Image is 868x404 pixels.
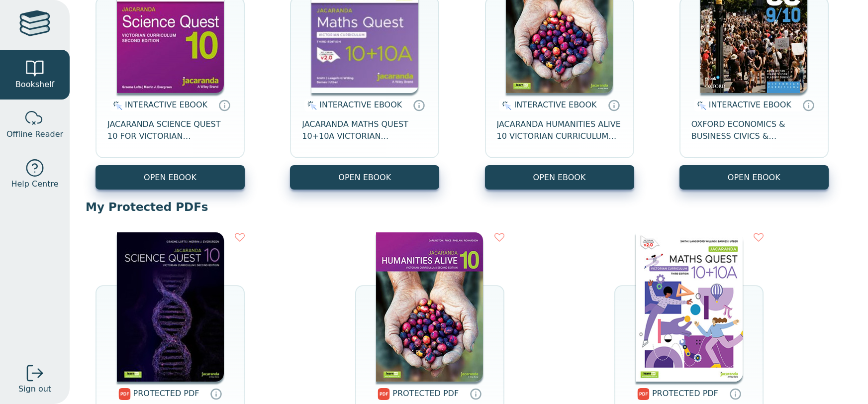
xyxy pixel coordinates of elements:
img: pdf.svg [118,388,131,400]
span: PROTECTED PDF [652,389,718,398]
a: Interactive eBooks are accessed online via the publisher’s portal. They contain interactive resou... [218,99,230,111]
button: OPEN EBOOK [485,165,634,190]
a: Protected PDFs cannot be printed, copied or shared. They can be accessed online through Education... [210,388,222,400]
span: PROTECTED PDF [133,389,199,398]
a: Interactive eBooks are accessed online via the publisher’s portal. They contain interactive resou... [802,99,814,111]
span: INTERACTIVE EBOOK [319,100,402,109]
span: INTERACTIVE EBOOK [514,100,597,109]
span: JACARANDA HUMANITIES ALIVE 10 VICTORIAN CURRICULUM LEARNON EBOOK 2E [497,118,622,142]
img: 7e7f1215-7d8a-4a19-b4a6-a835bc0cbe75.jpg [117,232,224,382]
a: Interactive eBooks are accessed online via the publisher’s portal. They contain interactive resou... [608,99,620,111]
img: pdf.svg [637,388,650,400]
span: Bookshelf [15,79,54,91]
a: Protected PDFs cannot be printed, copied or shared. They can be accessed online through Education... [470,388,482,400]
button: OPEN EBOOK [290,165,439,190]
a: Interactive eBooks are accessed online via the publisher’s portal. They contain interactive resou... [413,99,425,111]
img: interactive.svg [499,100,511,111]
button: OPEN EBOOK [96,165,245,190]
span: Sign out [18,383,51,395]
button: OPEN EBOOK [679,165,829,190]
span: JACARANDA MATHS QUEST 10+10A VICTORIAN CURRICULUM LEARNON EBOOK 3E [302,118,427,142]
img: interactive.svg [304,100,317,111]
span: Offline Reader [6,128,63,140]
span: INTERACTIVE EBOOK [709,100,791,109]
img: 487da3e0-6fa6-40d5-a8b5-66406bf81fa8.jpg [376,232,483,382]
a: Protected PDFs cannot be printed, copied or shared. They can be accessed online through Education... [729,388,741,400]
img: e8f2959c-cdf2-47db-b417-8e24ebe861f4.png [636,232,743,382]
span: PROTECTED PDF [392,389,459,398]
span: JACARANDA SCIENCE QUEST 10 FOR VICTORIAN CURRICULUM LEARNON 2E EBOOK [107,118,233,142]
img: interactive.svg [694,100,706,111]
p: My Protected PDFs [86,200,852,214]
span: Help Centre [11,178,58,190]
span: OXFORD ECONOMICS & BUSINESS CIVICS & CITIZENSHIP 9&10 STUDENT OBOOK PRO 2E [691,118,817,142]
img: interactive.svg [110,100,122,111]
span: INTERACTIVE EBOOK [125,100,207,109]
img: pdf.svg [378,388,390,400]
